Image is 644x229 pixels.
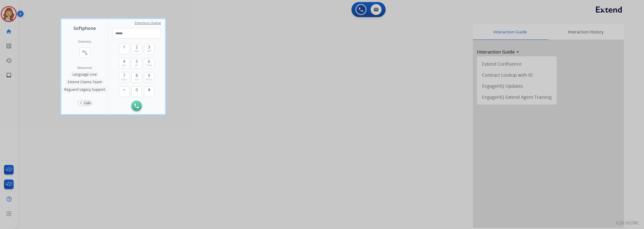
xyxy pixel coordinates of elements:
button: Extend Claims Team [65,79,104,85]
span: tuv [135,77,139,81]
span: 5 [136,58,138,64]
span: 1 [123,44,125,50]
button: 5jkl [131,58,142,69]
button: Reguard Legacy Support [62,86,108,93]
button: + [119,86,130,97]
button: 7pqrs [119,72,130,83]
button: 3def [144,44,154,54]
span: 3 [148,44,150,50]
span: 7 [123,72,125,78]
button: 2abc [131,44,142,54]
button: 4ghi [119,58,130,69]
span: mno [146,63,152,67]
span: 4 [123,58,125,64]
span: pqrs [121,77,127,81]
span: 2 [136,44,138,50]
span: + [123,87,125,93]
h2: Directory [78,40,91,44]
span: abc [134,49,139,53]
p: 0 [79,101,83,105]
span: 6 [148,58,150,64]
span: 8 [136,72,138,78]
span: jkl [135,63,138,67]
button: 1 [119,44,130,54]
p: Calls [84,101,91,105]
span: Resources [77,66,92,70]
button: 8tuv [131,72,142,83]
button: 0Calls [77,100,92,106]
button: 6mno [144,58,154,69]
button: 0 [131,86,142,97]
span: # [148,87,150,93]
span: wxyz [146,77,152,81]
img: call-button [134,104,139,108]
p: 0.20.1027RC [616,220,639,226]
span: ghi [122,63,126,67]
mat-icon: connect_without_contact [82,50,88,56]
span: Emergency Dialing [135,21,161,25]
span: 9 [148,72,150,78]
span: Softphone [73,25,96,32]
span: 0 [136,87,138,93]
span: def [147,49,151,53]
button: # [144,86,154,97]
button: 9wxyz [144,72,154,83]
button: Language Line [70,71,99,77]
